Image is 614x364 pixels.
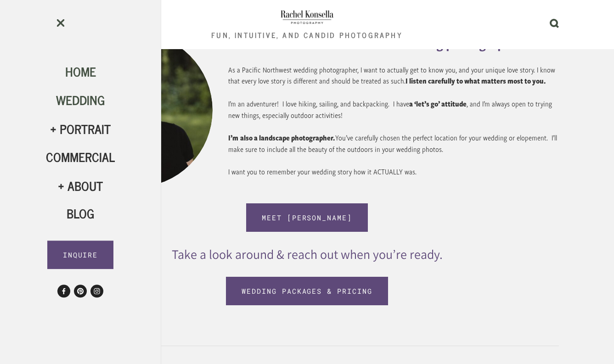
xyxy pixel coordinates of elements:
[67,203,95,224] a: Blog
[74,285,87,297] a: KonsellaPhoto
[90,285,103,297] a: Instagram
[46,178,115,194] div: About
[47,241,114,269] a: INQUIRE
[57,285,70,297] a: Rachel Konsella
[56,90,105,110] a: Wedding
[46,146,115,167] a: Commercial
[65,61,96,81] a: Home
[46,121,115,137] div: Portrait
